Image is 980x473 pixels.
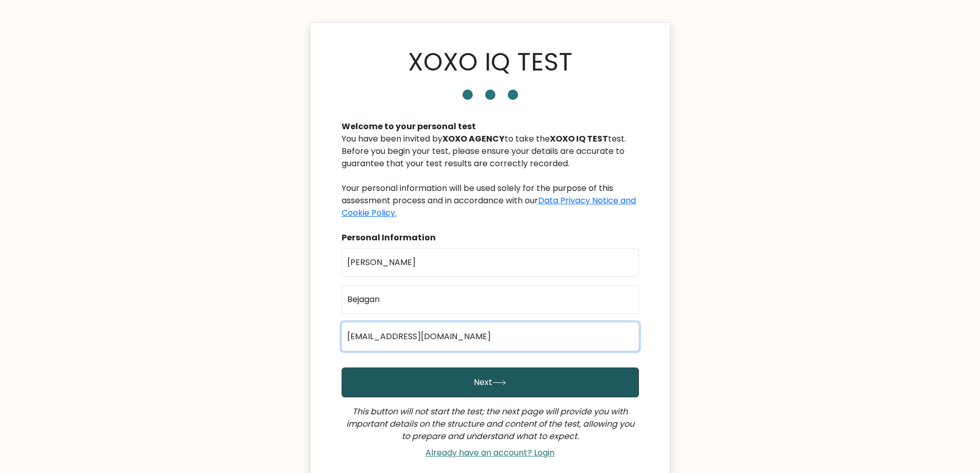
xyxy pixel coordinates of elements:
input: Email [342,322,639,351]
h1: XOXO IQ TEST [408,47,573,77]
div: You have been invited by to take the test. Before you begin your test, please ensure your details... [342,133,639,219]
a: Already have an account? Login [421,447,559,459]
input: First name [342,248,639,277]
a: Data Privacy Notice and Cookie Policy. [342,195,636,219]
button: Next [342,367,639,397]
div: Welcome to your personal test [342,120,639,133]
i: This button will not start the test; the next page will provide you with important details on the... [346,406,634,442]
b: XOXO AGENCY [442,133,505,145]
b: XOXO IQ TEST [550,133,608,145]
div: Personal Information [342,232,639,244]
input: Last name [342,285,639,314]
